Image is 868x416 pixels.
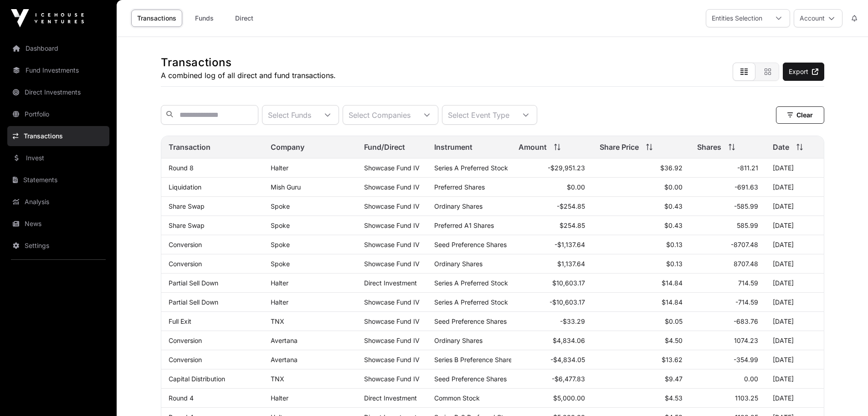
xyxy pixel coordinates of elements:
a: Full Exit [169,317,191,325]
span: 8707.48 [734,260,758,268]
a: Analysis [7,192,109,212]
td: $1,137.64 [511,254,593,274]
span: Shares [697,142,721,153]
span: Seed Preference Shares [434,241,507,248]
a: Direct [226,10,262,27]
a: Avertana [271,356,298,363]
a: Halter [271,164,288,172]
a: Showcase Fund IV [364,241,420,248]
div: Select Event Type [442,105,515,124]
td: [DATE] [765,197,824,216]
td: [DATE] [765,254,824,274]
td: $4,834.06 [511,331,593,350]
td: -$254.85 [511,197,593,216]
button: Clear [776,106,824,124]
span: Fund/Direct [364,142,405,153]
td: [DATE] [765,350,824,369]
a: Mish Guru [271,183,301,191]
a: Spoke [271,202,290,210]
span: $4.50 [665,337,683,344]
span: Company [271,142,304,153]
a: Showcase Fund IV [364,375,420,383]
a: Showcase Fund IV [364,183,420,191]
td: [DATE] [765,158,824,178]
span: $0.05 [665,317,683,325]
div: Select Companies [343,105,416,124]
span: $36.92 [660,164,683,172]
div: Select Funds [262,105,317,124]
a: Halter [271,279,288,287]
a: Dashboard [7,38,109,58]
span: Ordinary Shares [434,337,483,344]
a: Liquidation [169,183,201,191]
span: $14.84 [662,298,683,306]
td: [DATE] [765,235,824,254]
a: TNX [271,375,284,383]
span: -691.63 [734,183,758,191]
a: TNX [271,317,284,325]
img: Icehouse Ventures Logo [11,9,84,27]
a: Spoke [271,221,290,229]
td: [DATE] [765,369,824,389]
a: Funds [186,10,222,27]
a: Showcase Fund IV [364,221,420,229]
a: Conversion [169,241,202,248]
span: $14.84 [662,279,683,287]
a: Invest [7,148,109,168]
td: [DATE] [765,274,824,293]
button: Account [794,9,842,27]
a: Spoke [271,241,290,248]
a: Round 4 [169,394,194,402]
a: Transactions [7,126,109,146]
a: Halter [271,298,288,306]
a: Showcase Fund IV [364,298,420,306]
span: $0.43 [664,202,683,210]
span: Direct Investment [364,279,417,287]
span: 1103.25 [735,394,758,402]
td: $10,603.17 [511,274,593,293]
span: -683.76 [734,317,758,325]
td: -$10,603.17 [511,293,593,312]
td: [DATE] [765,293,824,312]
span: $0.13 [666,241,683,248]
span: 1074.23 [734,337,758,344]
span: Transaction [169,142,211,153]
div: Chat Widget [822,372,868,416]
a: Showcase Fund IV [364,317,420,325]
span: -354.99 [734,356,758,363]
span: $13.62 [662,356,683,363]
td: $0.00 [511,178,593,197]
span: Preferred Shares [434,183,485,191]
td: [DATE] [765,178,824,197]
a: Halter [271,394,288,402]
td: -$4,834.05 [511,350,593,369]
a: Portfolio [7,104,109,124]
span: $0.13 [666,260,683,268]
a: Share Swap [169,221,205,229]
span: Common Stock [434,394,480,402]
a: Round 8 [169,164,194,172]
td: -$33.29 [511,312,593,331]
td: [DATE] [765,331,824,350]
span: Series A Preferred Stock [434,298,508,306]
span: Date [773,142,789,153]
td: -$29,951.23 [511,158,593,178]
span: Seed Preference Shares [434,375,507,383]
td: -$6,477.83 [511,369,593,389]
span: -585.99 [734,202,758,210]
span: Amount [519,142,547,153]
a: Partial Sell Down [169,279,218,287]
a: Showcase Fund IV [364,202,420,210]
a: Capital Distribution [169,375,225,383]
span: Ordinary Shares [434,260,483,268]
td: [DATE] [765,216,824,235]
a: Transactions [131,10,182,27]
a: Direct Investments [7,82,109,102]
a: Avertana [271,337,298,344]
span: Series A Preferred Stock [434,164,508,172]
a: Statements [7,170,109,190]
h1: Transactions [161,55,336,70]
span: Preferred A1 Shares [434,221,494,229]
span: Series B Preference Shares - (Convertible Note [DATE] (20% disc)) [434,356,635,363]
td: -$1,137.64 [511,235,593,254]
